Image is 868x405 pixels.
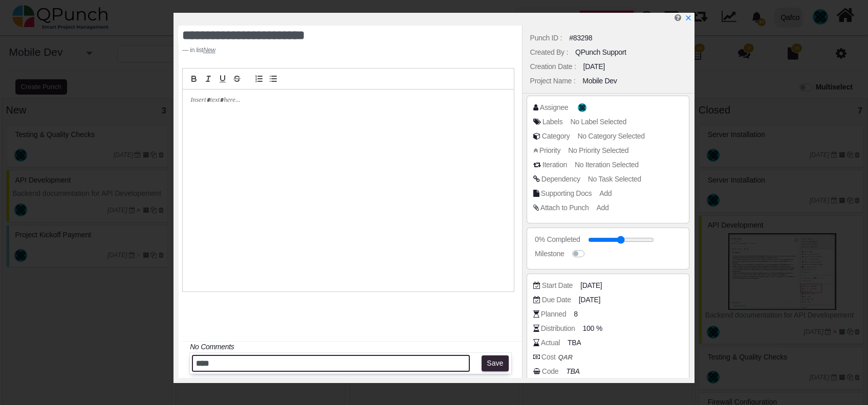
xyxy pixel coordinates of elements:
div: Labels [542,117,563,127]
span: TBA [568,337,581,348]
div: Code [542,366,558,377]
cite: Source Title [203,47,215,54]
div: Milestone [535,249,564,259]
button: Save [482,355,509,372]
div: Assignee [540,102,568,113]
span: 100 % [583,323,602,334]
div: Cost [541,352,575,363]
img: avatar [578,103,587,112]
div: Supporting Docs [541,188,592,199]
span: [DATE] [580,280,602,291]
i: Edit Punch [675,14,681,21]
div: Mobile Dev [582,76,617,86]
div: Due Date [542,295,571,305]
div: Priority [539,145,560,156]
footer: in list [182,46,456,55]
div: Distribution [541,323,575,334]
u: New [203,47,215,54]
span: Add [599,189,612,197]
div: Category [542,131,570,142]
div: Creation Date : [530,61,576,72]
span: [DATE] [579,295,600,305]
div: Start Date [542,280,573,291]
a: x [685,14,692,22]
i: TBA [566,367,579,375]
span: Add [596,204,609,212]
div: [DATE] [583,61,605,72]
svg: x [685,14,692,21]
span: No Label Selected [570,118,626,126]
div: #83298 [569,33,592,43]
span: No Iteration Selected [575,161,639,169]
i: No Comments [190,343,234,351]
div: Dependency [541,174,580,185]
div: QPunch Support [575,47,626,58]
div: Attach to Punch [540,202,589,213]
span: No Task Selected [588,175,641,183]
span: No Category Selected [577,132,644,140]
span: 8 [574,309,578,320]
div: Punch ID : [530,33,562,43]
div: Actual [541,337,560,348]
b: QAR [558,353,573,361]
div: Planned [541,309,566,320]
div: Project Name : [530,76,576,86]
div: Iteration [542,160,567,170]
div: 0% Completed [535,234,580,245]
span: No Priority Selected [568,146,628,154]
span: QPunch Support [578,103,587,112]
div: Created By : [530,47,568,58]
